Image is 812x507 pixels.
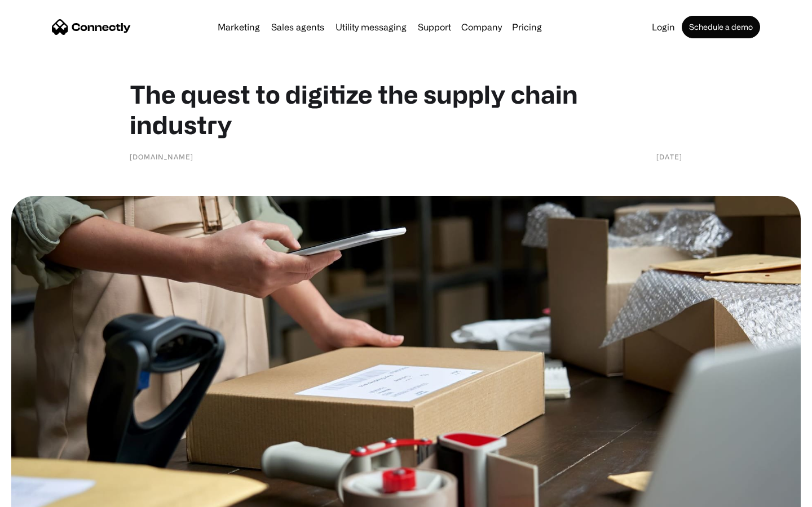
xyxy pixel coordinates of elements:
[682,16,760,38] a: Schedule a demo
[52,19,131,35] a: home
[213,23,264,32] a: Marketing
[331,23,411,32] a: Utility messaging
[458,19,505,35] div: Company
[413,23,456,32] a: Support
[647,23,679,32] a: Login
[11,487,68,503] aside: Language selected: English
[130,151,193,162] div: [DOMAIN_NAME]
[130,79,682,140] h1: The quest to digitize the supply chain industry
[507,23,546,32] a: Pricing
[23,487,68,503] ul: Language list
[461,19,502,35] div: Company
[267,23,329,32] a: Sales agents
[656,151,682,162] div: [DATE]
